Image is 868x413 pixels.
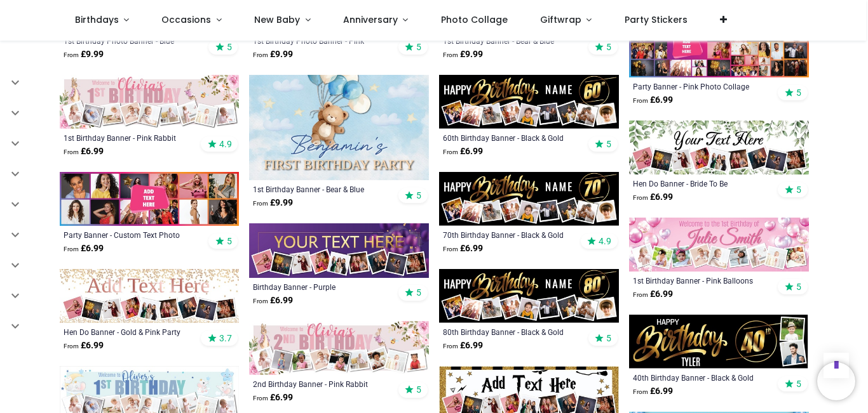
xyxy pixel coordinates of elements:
[64,246,79,252] span: From
[416,190,421,201] span: 5
[416,384,421,395] span: 5
[253,51,268,58] span: From
[439,172,619,226] img: Personalised Happy 70th Birthday Banner - Black & Gold - Custom Name & 9 Photo Upload
[75,13,119,26] span: Birthdays
[343,13,398,26] span: Anniversary
[629,315,809,369] img: Personalised Happy 40th Birthday Banner - Black & Gold - Custom Name & 2 Photo Upload
[443,327,581,337] a: 80th Birthday Banner - Black & Gold
[540,13,581,26] span: Giftwrap
[64,145,104,158] strong: £ 6.99
[416,287,421,298] span: 5
[253,282,391,292] a: Birthday Banner - Purple
[60,172,240,226] img: Personalised Party Banner - Custom Text Photo Collage - 12 Photo Upload
[64,339,104,352] strong: £ 6.99
[633,291,648,298] span: From
[629,218,809,272] img: Personalised 1st Birthday Banner - Pink Balloons - Custom Name & 9 Photo Upload
[253,197,293,209] strong: £ 9.99
[253,298,268,305] span: From
[161,13,211,26] span: Occasions
[625,13,688,26] span: Party Stickers
[443,343,458,350] span: From
[633,81,771,91] a: Party Banner - Pink Photo Collage
[443,133,581,143] a: 60th Birthday Banner - Black & Gold
[443,148,458,155] span: From
[227,235,232,247] span: 5
[633,288,673,301] strong: £ 6.99
[633,372,771,383] a: 40th Birthday Banner - Black & Gold
[443,242,483,255] strong: £ 6.99
[796,281,801,292] span: 5
[817,362,855,400] iframe: Brevo live chat
[253,391,293,404] strong: £ 6.99
[629,23,809,77] img: Personalised Party Banner - Pink Photo Collage - Add Text & 30 Photo Upload
[633,275,771,285] a: 1st Birthday Banner - Pink Balloons
[60,75,240,129] img: Personalised Happy 1st Birthday Banner - Pink Rabbit - Custom Name & 9 Photo Upload
[64,343,79,350] span: From
[219,332,232,344] span: 3.7
[64,327,201,337] a: Hen Do Banner - Gold & Pink Party Occasion
[633,191,673,204] strong: £ 6.99
[439,269,619,323] img: Personalised Happy 80th Birthday Banner - Black & Gold - Custom Name & 9 Photo Upload
[253,294,293,307] strong: £ 6.99
[64,242,104,255] strong: £ 6.99
[629,121,809,174] img: Personalised Hen Do Banner - Bride To Be - 9 Photo Upload
[60,269,240,323] img: Personalised Hen Do Banner - Gold & Pink Party Occasion - 9 Photo Upload
[253,184,391,194] a: 1st Birthday Banner - Bear & Blue Balloons
[633,97,648,104] span: From
[64,230,201,240] a: Party Banner - Custom Text Photo Collage
[606,332,611,344] span: 5
[443,246,458,252] span: From
[441,13,508,26] span: Photo Collage
[633,385,673,398] strong: £ 6.99
[599,235,611,247] span: 4.9
[227,41,232,53] span: 5
[64,48,104,61] strong: £ 9.99
[64,148,79,155] span: From
[416,41,421,53] span: 5
[443,230,581,240] a: 70th Birthday Banner - Black & Gold
[633,178,771,188] a: Hen Do Banner - Bride To Be
[253,48,293,61] strong: £ 9.99
[249,75,429,180] img: Personalised 1st Birthday Backdrop Banner - Bear & Blue Balloons - Add Text
[443,339,483,352] strong: £ 6.99
[633,194,648,201] span: From
[443,48,483,61] strong: £ 9.99
[64,51,79,58] span: From
[796,87,801,98] span: 5
[253,379,391,389] a: 2nd Birthday Banner - Pink Rabbit
[249,321,429,375] img: Personalised Happy 2nd Birthday Banner - Pink Rabbit - Custom Name & 9 Photo Upload
[439,75,619,129] img: Personalised Happy 60th Birthday Banner - Black & Gold - Custom Name & 9 Photo Upload
[249,223,429,277] img: Personalised Happy Birthday Banner - Purple - 9 Photo Upload
[633,94,673,107] strong: £ 6.99
[443,145,483,158] strong: £ 6.99
[633,388,648,395] span: From
[606,41,611,53] span: 5
[443,51,458,58] span: From
[796,378,801,390] span: 5
[606,138,611,150] span: 5
[64,133,201,143] a: 1st Birthday Banner - Pink Rabbit
[254,13,300,26] span: New Baby
[219,138,232,150] span: 4.9
[796,184,801,195] span: 5
[253,200,268,207] span: From
[253,395,268,402] span: From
